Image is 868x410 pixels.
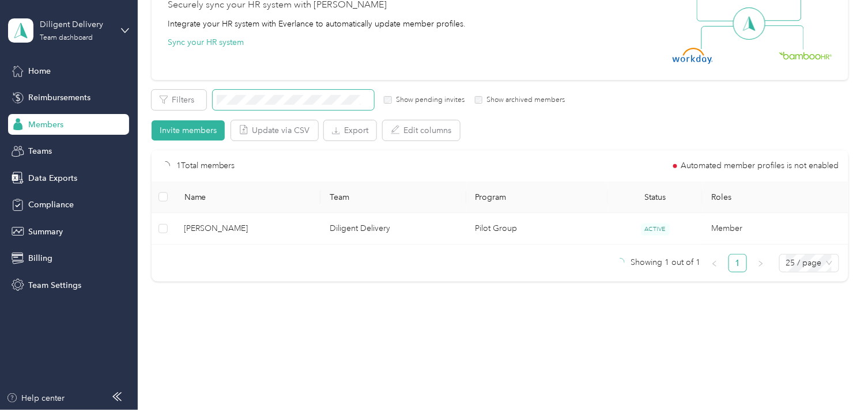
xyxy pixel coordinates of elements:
img: Line Right Down [764,25,804,50]
button: Export [324,120,376,141]
span: [PERSON_NAME] [184,222,312,235]
span: Home [28,65,51,77]
td: Pilot Group [466,213,608,245]
span: Automated member profiles is not enabled [681,162,839,170]
th: Status [608,181,703,213]
p: 1 Total members [176,160,235,172]
td: Angel Ibarra [175,213,321,245]
img: Workday [673,48,713,64]
td: Diligent Delivery [320,213,466,245]
th: Program [466,181,608,213]
button: Help center [6,392,65,404]
th: Team [320,181,466,213]
li: 1 [729,254,747,272]
span: Data Exports [28,172,77,184]
label: Show pending invites [392,95,465,105]
span: Showing 1 out of 1 [631,254,701,271]
button: Edit columns [383,120,460,141]
img: Line Left Down [701,25,741,49]
button: left [705,254,724,272]
div: Integrate your HR system with Everlance to automatically update member profiles. [168,18,466,30]
span: Members [28,119,63,131]
span: Teams [28,145,52,157]
span: Summary [28,226,63,238]
th: Name [175,181,321,213]
button: Sync your HR system [168,36,244,48]
th: Roles [703,181,848,213]
button: Update via CSV [231,120,318,141]
iframe: Everlance-gr Chat Button Frame [803,346,868,410]
span: ACTIVE [641,223,670,236]
button: Filters [152,90,206,110]
div: Diligent Delivery [40,18,112,31]
button: Invite members [152,120,225,141]
li: Previous Page [705,254,724,272]
span: right [757,260,764,267]
label: Show archived members [482,95,565,105]
a: 1 [729,255,746,272]
button: right [752,254,770,272]
span: 25 / page [786,255,832,272]
span: Billing [28,252,52,264]
div: Team dashboard [40,35,93,41]
div: Page Size [779,254,839,272]
span: Name [184,192,312,202]
img: BambooHR [779,51,832,59]
span: Team Settings [28,279,81,291]
span: Reimbursements [28,92,90,104]
td: Member [703,213,848,245]
span: Compliance [28,199,74,211]
span: left [711,260,718,267]
li: Next Page [752,254,770,272]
